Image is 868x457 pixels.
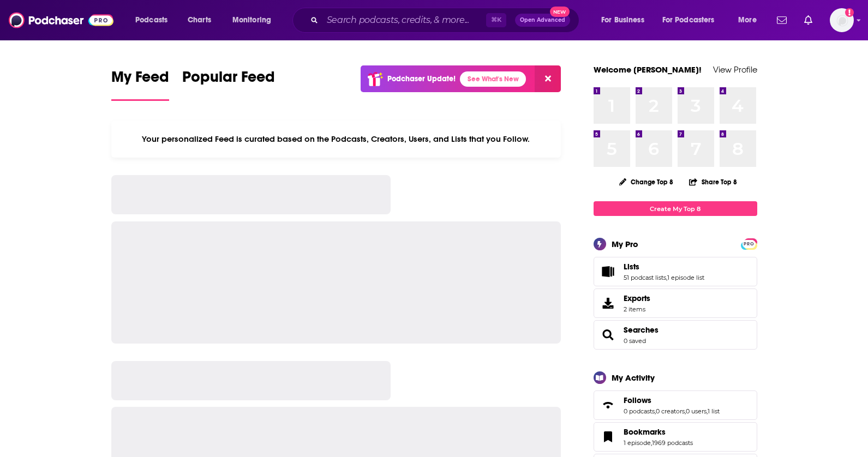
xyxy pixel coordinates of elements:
a: Exports [594,288,757,318]
a: Show notifications dropdown [800,11,817,29]
p: Podchaser Update! [387,74,456,83]
a: Charts [181,11,218,29]
svg: Add a profile image [845,8,854,17]
span: , [655,407,656,415]
span: Bookmarks [624,427,666,437]
button: Share Top 8 [689,171,738,193]
button: open menu [731,11,770,29]
a: 1 list [708,407,720,415]
span: , [685,407,686,415]
a: Lists [597,264,619,279]
a: 51 podcast lists [624,274,666,281]
img: User Profile [830,8,854,32]
a: Popular Feed [182,68,275,101]
span: Exports [624,293,650,303]
span: Open Advanced [520,17,565,23]
span: Charts [188,13,211,28]
span: , [651,439,652,447]
span: Bookmarks [594,422,757,452]
a: Searches [597,327,619,342]
a: See What's New [460,71,526,87]
img: Podchaser - Follow, Share and Rate Podcasts [9,10,113,31]
span: Lists [624,262,639,272]
span: More [738,13,757,28]
a: Create My Top 8 [594,201,757,216]
button: Show profile menu [830,8,854,32]
a: Bookmarks [624,427,693,437]
a: Welcome [PERSON_NAME]! [594,64,702,75]
button: open menu [128,11,182,29]
span: Follows [624,395,651,405]
span: My Feed [111,68,169,93]
a: Follows [624,395,720,405]
span: Logged in as Mark.Hayward [830,8,854,32]
a: Bookmarks [597,429,619,444]
a: 0 creators [656,407,685,415]
span: For Podcasters [662,13,715,28]
span: Searches [594,320,757,350]
span: PRO [743,240,756,248]
span: Popular Feed [182,68,275,93]
button: open menu [655,11,731,29]
span: Podcasts [135,13,167,28]
span: Lists [594,257,757,286]
span: , [666,274,667,281]
a: 0 users [686,407,707,415]
a: 1 episode [624,439,651,447]
input: Search podcasts, credits, & more... [322,11,486,29]
span: 2 items [624,305,650,313]
a: 1969 podcasts [652,439,693,447]
span: Exports [597,296,619,311]
a: 0 podcasts [624,407,655,415]
a: View Profile [713,64,757,75]
button: Open AdvancedNew [515,14,570,27]
a: Searches [624,325,659,335]
a: Follows [597,398,619,413]
a: Show notifications dropdown [773,11,791,29]
button: open menu [594,11,658,29]
span: For Business [601,13,644,28]
a: My Feed [111,68,169,101]
div: Search podcasts, credits, & more... [303,8,590,33]
div: Your personalized Feed is curated based on the Podcasts, Creators, Users, and Lists that you Follow. [111,121,561,158]
button: open menu [225,11,285,29]
div: My Pro [612,239,638,249]
a: PRO [743,239,756,248]
a: Lists [624,262,704,272]
a: 0 saved [624,337,646,345]
span: Monitoring [232,13,271,28]
a: 1 episode list [667,274,704,281]
div: My Activity [612,372,655,383]
span: , [707,407,708,415]
span: ⌘ K [486,13,506,27]
span: New [550,7,570,17]
span: Follows [594,390,757,420]
button: Change Top 8 [613,175,680,189]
